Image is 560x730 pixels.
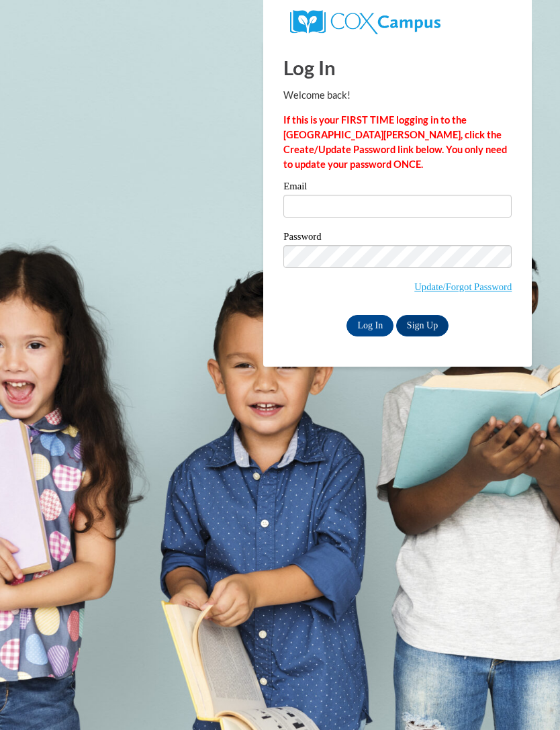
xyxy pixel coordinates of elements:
[290,15,440,27] a: COX Campus
[290,10,440,34] img: COX Campus
[414,281,512,292] a: Update/Forgot Password
[283,181,512,195] label: Email
[283,88,512,103] p: Welcome back!
[283,54,512,81] h1: Log In
[346,315,393,336] input: Log In
[283,114,507,170] strong: If this is your FIRST TIME logging in to the [GEOGRAPHIC_DATA][PERSON_NAME], click the Create/Upd...
[396,315,449,336] a: Sign Up
[283,232,512,245] label: Password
